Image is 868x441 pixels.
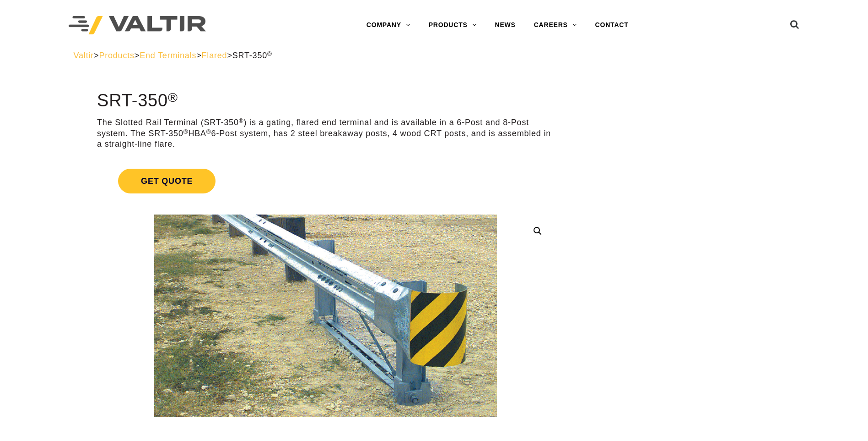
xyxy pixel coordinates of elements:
sup: ® [168,90,178,105]
a: End Terminals [140,51,196,60]
a: Flared [202,51,227,60]
sup: ® [206,128,211,135]
a: Valtir [74,51,94,60]
a: Products [99,51,134,60]
p: The Slotted Rail Terminal (SRT-350 ) is a gating, flared end terminal and is available in a 6-Pos... [97,117,554,149]
div: > > > > [74,50,795,61]
sup: ® [267,50,272,57]
a: CONTACT [586,16,638,34]
a: PRODUCTS [420,16,486,34]
a: Get Quote [97,158,554,204]
a: NEWS [486,16,525,34]
span: Get Quote [118,169,216,193]
sup: ® [183,128,189,135]
sup: ® [239,117,244,124]
h1: SRT-350 [97,91,554,110]
span: SRT-350 [232,51,272,60]
a: COMPANY [357,16,420,34]
img: Valtir [69,16,206,35]
a: CAREERS [525,16,586,34]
